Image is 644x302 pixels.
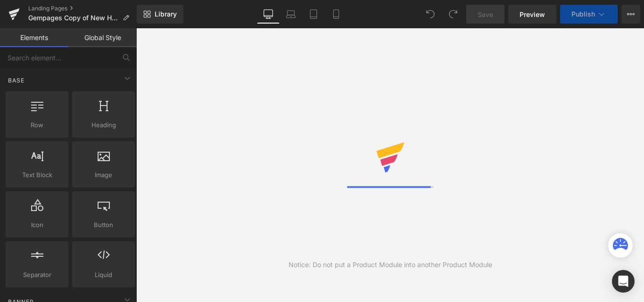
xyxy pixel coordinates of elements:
[621,5,640,24] button: More
[8,270,66,280] span: Separator
[137,5,183,24] a: New Library
[75,220,132,230] span: Button
[8,220,66,230] span: Icon
[257,5,280,24] a: Desktop
[612,270,635,293] div: Open Intercom Messenger
[289,260,492,270] div: Notice: Do not put a Product Module into another Product Module
[478,9,493,19] span: Save
[28,14,119,22] span: Gempages Copy of New Home page 23/08
[75,270,132,280] span: Liquid
[7,76,25,85] span: Base
[520,9,545,19] span: Preview
[302,5,325,24] a: Tablet
[560,5,618,24] button: Publish
[68,28,137,47] a: Global Style
[325,5,347,24] a: Mobile
[508,5,556,24] a: Preview
[444,5,462,24] button: Redo
[75,120,132,130] span: Heading
[571,10,595,18] span: Publish
[28,5,137,12] a: Landing Pages
[280,5,302,24] a: Laptop
[75,170,132,180] span: Image
[155,10,177,18] span: Library
[8,170,66,180] span: Text Block
[8,120,66,130] span: Row
[421,5,440,24] button: Undo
